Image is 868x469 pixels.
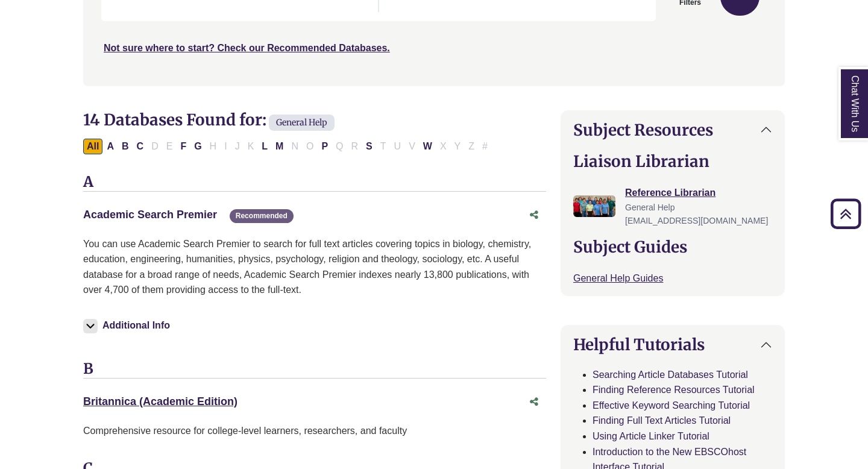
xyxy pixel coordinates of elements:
[83,317,174,334] button: Additional Info
[272,139,287,154] button: Filter Results M
[573,273,663,283] a: General Help Guides
[826,206,865,222] a: Back to Top
[573,152,772,171] h2: Liaison Librarian
[593,385,755,395] a: Finding Reference Resources Tutorial
[83,110,266,130] span: 14 Databases Found for:
[522,204,546,227] button: Share this database
[177,139,190,154] button: Filter Results F
[83,360,546,379] h3: B
[103,139,118,154] button: Filter Results A
[190,139,205,154] button: Filter Results G
[593,370,748,380] a: Searching Article Databases Tutorial
[573,238,772,256] h2: Subject Guides
[625,187,715,198] a: Reference Librarian
[593,431,709,441] a: Using Article Linker Tutorial
[118,139,133,154] button: Filter Results B
[625,216,768,225] span: [EMAIL_ADDRESS][DOMAIN_NAME]
[522,391,546,414] button: Share this database
[83,236,546,298] p: You can use Academic Search Premier to search for full text articles covering topics in biology, ...
[573,195,615,217] img: Reference Librarian
[83,395,237,408] a: Britannica (Academic Edition)
[593,415,731,426] a: Finding Full Text Articles Tutorial
[83,423,546,439] p: Comprehensive resource for college-level learners, researchers, and faculty
[561,326,784,364] button: Helpful Tutorials
[133,139,148,154] button: Filter Results C
[83,209,217,221] a: Academic Search Premier
[561,111,784,149] button: Subject Resources
[104,43,390,53] a: Not sure where to start? Check our Recommended Databases.
[269,115,335,131] span: General Help
[625,203,675,212] span: General Help
[258,139,271,154] button: Filter Results L
[83,174,546,192] h3: A
[593,400,750,411] a: Effective Keyword Searching Tutorial
[318,139,332,154] button: Filter Results P
[362,139,376,154] button: Filter Results S
[230,209,294,223] span: Recommended
[420,139,436,154] button: Filter Results W
[83,139,102,154] button: All
[83,140,492,151] div: Alpha-list to filter by first letter of database name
